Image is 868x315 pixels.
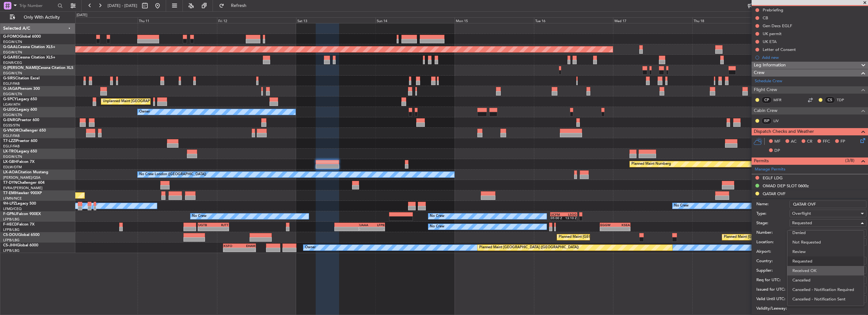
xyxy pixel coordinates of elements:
[792,247,859,256] span: Review
[792,256,859,266] span: Requested
[792,266,859,275] span: Received OK
[792,294,859,304] span: Cancelled - Notification Sent
[792,304,859,313] span: Not Required
[792,275,859,285] span: Cancelled
[792,285,859,294] span: Cancelled - Notification Required
[792,228,859,238] span: Denied
[792,238,859,247] span: Not Requested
